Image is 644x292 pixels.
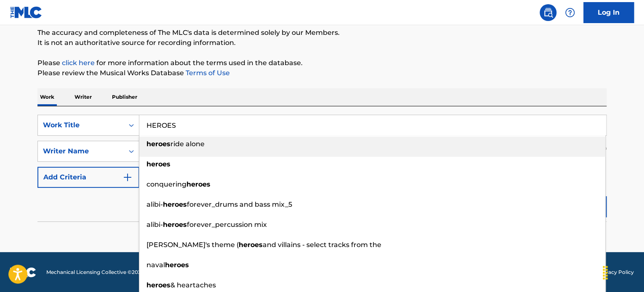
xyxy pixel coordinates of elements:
span: alibi- [146,200,163,208]
strong: heroes [186,180,210,188]
p: Writer [72,88,94,106]
img: help [565,8,575,18]
span: [PERSON_NAME]'s theme ( [146,241,239,249]
p: Publisher [109,88,140,106]
p: The accuracy and completeness of The MLC's data is determined solely by our Members. [37,28,607,38]
span: alibi- [146,221,163,229]
span: forever_percussion mix [187,221,267,229]
span: ride alone [170,140,205,148]
a: Terms of Use [184,69,230,77]
img: search [543,8,553,18]
div: Drag [599,260,612,285]
button: Add Criteria [37,167,139,188]
img: 9d2ae6d4665cec9f34b9.svg [122,172,133,182]
a: Public Search [540,4,556,21]
a: Log In [583,2,634,23]
strong: heroes [146,140,170,148]
form: Search Form [37,115,607,221]
strong: heroes [239,241,263,249]
span: conquering [146,180,186,188]
iframe: Chat Widget [602,252,644,292]
img: logo [10,267,36,277]
p: It is not an authoritative source for recording information. [37,38,607,48]
span: & heartaches [170,281,216,289]
p: Please for more information about the terms used in the database. [37,58,607,68]
p: Work [37,88,57,106]
div: Writer Name [43,146,119,156]
span: and villains - select tracks from the [263,241,381,249]
a: click here [62,59,95,67]
strong: heroes [146,281,170,289]
span: forever_drums and bass mix_5 [187,200,292,208]
strong: heroes [146,160,170,168]
img: MLC Logo [10,6,43,18]
div: Help [562,4,578,21]
div: Work Title [43,120,119,130]
span: naval [146,261,165,269]
p: Please review the Musical Works Database [37,68,607,78]
span: Mechanical Licensing Collective © 2025 [46,268,144,276]
strong: heroes [165,261,189,269]
strong: heroes [163,221,187,229]
strong: heroes [163,200,187,208]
